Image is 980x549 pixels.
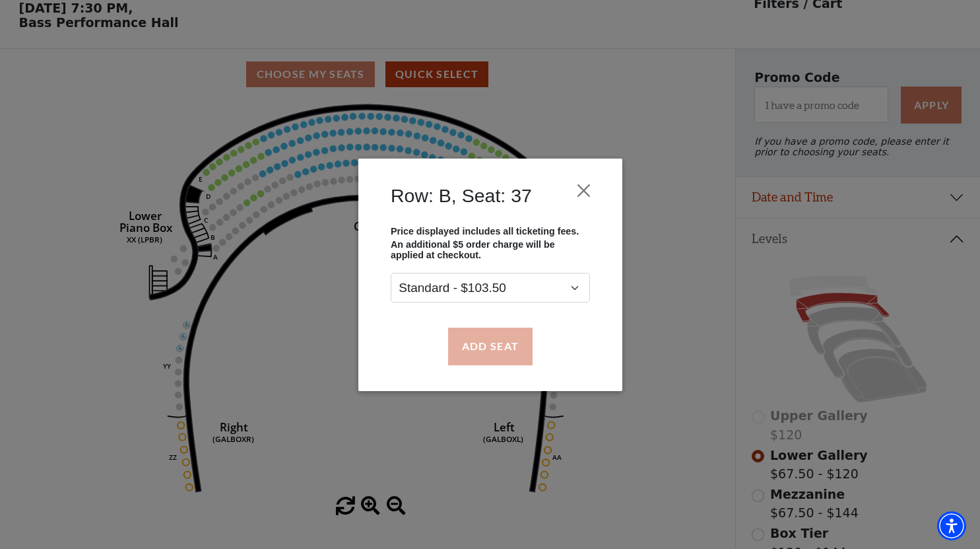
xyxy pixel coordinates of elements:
[391,184,532,207] h4: Row: B, Seat: 37
[571,178,596,203] button: Close
[391,239,590,260] p: An additional $5 order charge will be applied at checkout.
[391,225,590,236] p: Price displayed includes all ticketing fees.
[937,511,966,540] div: Accessibility Menu
[447,328,532,365] button: Add Seat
